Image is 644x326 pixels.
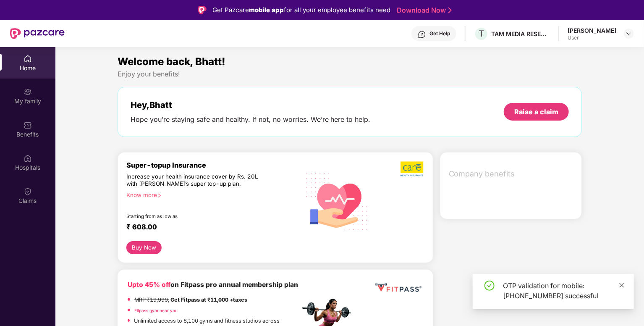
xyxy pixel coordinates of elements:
[24,154,32,163] img: svg+xml;base64,PHN2ZyBpZD0iSG9zcGl0YWxzIiB4bWxucz0iaHR0cDovL3d3dy53My5vcmcvMjAwMC9zdmciIHdpZHRoPS...
[568,26,616,34] div: [PERSON_NAME]
[126,161,300,169] div: Super-topup Insurance
[126,173,264,188] div: Increase your health insurance cover by Rs. 20L with [PERSON_NAME]’s super top-up plan.
[619,282,625,288] span: close
[126,223,292,233] div: ₹ 608.00
[126,192,295,197] div: Know more
[514,107,558,116] div: Raise a claim
[484,281,495,291] span: check-circle
[131,115,371,124] div: Hope you’re staying safe and healthy. If not, no worries. We’re here to help.
[418,30,426,39] img: svg+xml;base64,PHN2ZyBpZD0iSGVscC0zMngzMiIgeG1sbnM9Imh0dHA6Ly93d3cudzMub3JnLzIwMDAvc3ZnIiB3aWR0aD...
[24,121,32,129] img: svg+xml;base64,PHN2ZyBpZD0iQmVuZWZpdHMiIHhtbG5zPSJodHRwOi8vd3d3LnczLm9yZy8yMDAwL3N2ZyIgd2lkdGg9Ij...
[397,6,449,15] a: Download Now
[491,30,550,38] div: TAM MEDIA RESEARCH PRIVATE LIMITED
[444,163,582,185] div: Company benefits
[503,281,624,301] div: OTP validation for mobile: [PHONE_NUMBER] successful
[401,161,424,177] img: b5dec4f62d2307b9de63beb79f102df3.png
[128,281,170,289] b: Upto 45% off
[24,88,32,96] img: svg+xml;base64,PHN2ZyB3aWR0aD0iMjAiIGhlaWdodD0iMjAiIHZpZXdCb3g9IjAgMCAyMCAyMCIgZmlsbD0ibm9uZSIgeG...
[479,29,484,39] span: T
[249,6,284,14] strong: mobile app
[10,28,65,39] img: New Pazcare Logo
[568,34,616,41] div: User
[134,297,169,303] del: MRP ₹19,999,
[126,213,264,219] div: Starting from as low as
[212,5,390,15] div: Get Pazcare for all your employee benefits need
[24,187,32,196] img: svg+xml;base64,PHN2ZyBpZD0iQ2xhaW0iIHhtbG5zPSJodHRwOi8vd3d3LnczLm9yZy8yMDAwL3N2ZyIgd2lkdGg9IjIwIi...
[118,70,582,79] div: Enjoy your benefits!
[134,308,178,313] a: Fitpass gym near you
[449,168,575,180] span: Company benefits
[131,100,371,110] div: Hey, Bhatt
[126,241,162,254] button: Buy Now
[300,163,375,239] img: svg+xml;base64,PHN2ZyB4bWxucz0iaHR0cDovL3d3dy53My5vcmcvMjAwMC9zdmciIHhtbG5zOnhsaW5rPSJodHRwOi8vd3...
[24,55,32,63] img: svg+xml;base64,PHN2ZyBpZD0iSG9tZSIgeG1sbnM9Imh0dHA6Ly93d3cudzMub3JnLzIwMDAvc3ZnIiB3aWR0aD0iMjAiIG...
[374,280,423,295] img: fppp.png
[128,281,298,289] b: on Fitpass pro annual membership plan
[198,6,207,14] img: Logo
[448,6,452,15] img: Stroke
[157,193,162,198] span: right
[170,297,247,303] strong: Get Fitpass at ₹11,000 +taxes
[118,55,225,68] span: Welcome back, Bhatt!
[429,30,450,37] div: Get Help
[626,30,632,37] img: svg+xml;base64,PHN2ZyBpZD0iRHJvcGRvd24tMzJ4MzIiIHhtbG5zPSJodHRwOi8vd3d3LnczLm9yZy8yMDAwL3N2ZyIgd2...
